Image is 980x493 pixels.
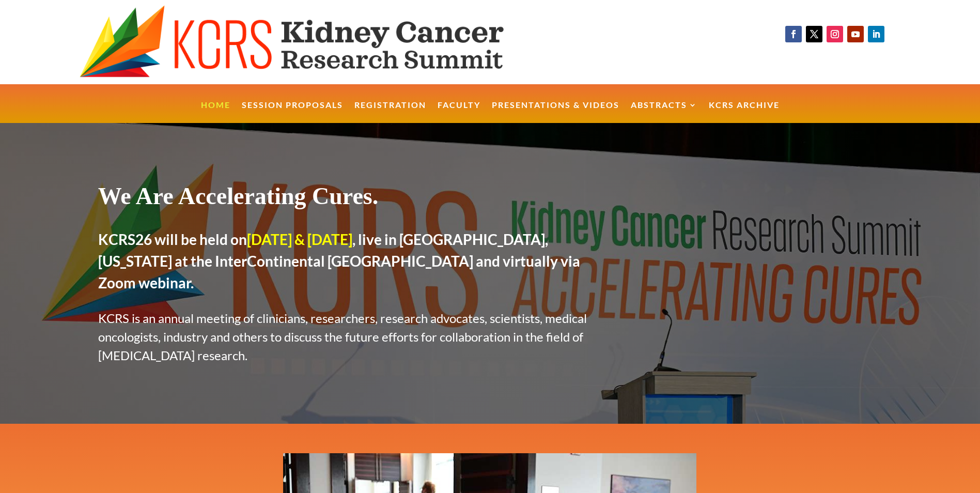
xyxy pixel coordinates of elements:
[631,101,697,124] a: Abstracts
[354,101,426,124] a: Registration
[806,26,822,42] a: Follow on X
[80,5,556,79] img: KCRS generic logo wide
[98,182,606,215] h1: We Are Accelerating Cures.
[709,101,780,124] a: KCRS Archive
[438,101,480,124] a: Faculty
[785,26,802,42] a: Follow on Facebook
[492,101,619,124] a: Presentations & Videos
[847,26,864,42] a: Follow on Youtube
[827,26,843,42] a: Follow on Instagram
[98,309,606,365] p: KCRS is an annual meeting of clinicians, researchers, research advocates, scientists, medical onc...
[98,228,606,299] h2: KCRS26 will be held on , live in [GEOGRAPHIC_DATA], [US_STATE] at the InterContinental [GEOGRAPHI...
[201,101,230,124] a: Home
[247,230,352,248] span: [DATE] & [DATE]
[868,26,884,42] a: Follow on LinkedIn
[242,101,343,124] a: Session Proposals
